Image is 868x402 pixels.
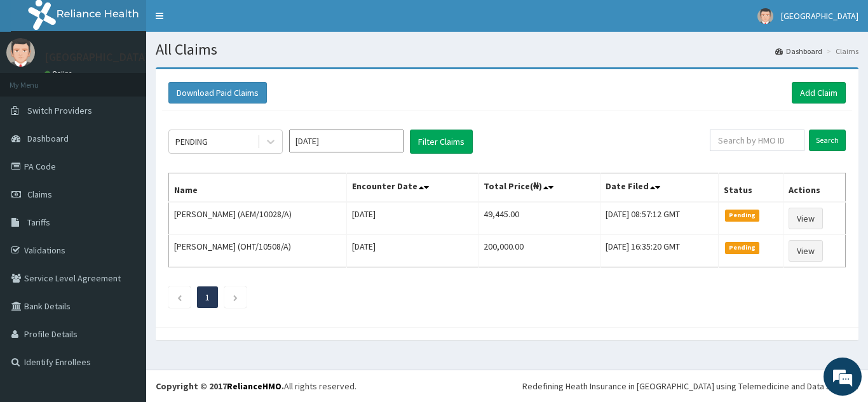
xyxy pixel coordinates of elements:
input: Select Month and Year [289,130,403,152]
th: Actions [783,173,845,203]
td: [DATE] 16:35:20 GMT [600,235,718,267]
a: RelianceHMO [227,380,281,392]
span: Tariffs [27,217,50,228]
span: Dashboard [27,133,69,144]
td: 200,000.00 [478,235,600,267]
th: Total Price(₦) [478,173,600,203]
footer: All rights reserved. [146,370,868,402]
span: Pending [725,210,760,221]
a: Dashboard [775,46,822,57]
span: Switch Providers [27,105,92,116]
a: Page 1 is your current page [205,291,210,303]
th: Encounter Date [346,173,478,203]
a: View [789,240,823,262]
strong: Copyright © 2017 . [156,380,284,392]
h1: All Claims [156,41,858,58]
td: [DATE] 08:57:12 GMT [600,202,718,235]
a: Previous page [177,291,182,303]
input: Search by HMO ID [710,130,804,151]
div: PENDING [175,135,208,148]
a: Online [44,69,75,78]
td: [PERSON_NAME] (AEM/10028/A) [169,202,347,235]
button: Download Paid Claims [168,82,267,104]
img: User Image [757,8,773,24]
span: Claims [27,189,52,200]
th: Status [718,173,783,203]
input: Search [809,130,846,151]
td: [PERSON_NAME] (OHT/10508/A) [169,235,347,267]
p: [GEOGRAPHIC_DATA] [44,51,149,63]
button: Filter Claims [410,130,473,154]
img: User Image [6,38,35,67]
div: Redefining Heath Insurance in [GEOGRAPHIC_DATA] using Telemedicine and Data Science! [522,380,858,392]
a: Next page [233,291,238,303]
td: [DATE] [346,235,478,267]
li: Claims [824,46,858,57]
td: 49,445.00 [478,202,600,235]
span: Pending [725,242,760,253]
a: View [789,208,823,229]
span: [GEOGRAPHIC_DATA] [781,10,858,22]
a: Add Claim [792,82,846,104]
th: Date Filed [600,173,718,203]
th: Name [169,173,347,203]
td: [DATE] [346,202,478,235]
